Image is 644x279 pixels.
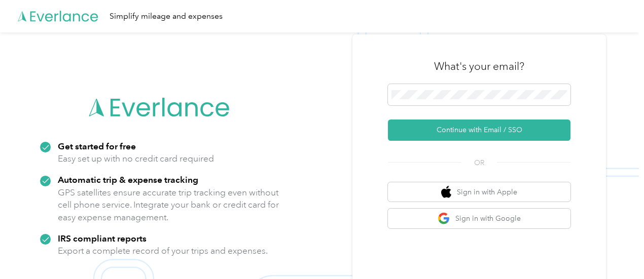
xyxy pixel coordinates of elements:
button: Continue with Email / SSO [388,119,570,141]
div: Simplify mileage and expenses [110,10,223,23]
img: apple logo [441,186,451,198]
button: google logoSign in with Google [388,209,570,228]
p: Export a complete record of your trips and expenses. [58,245,268,257]
strong: IRS compliant reports [58,233,147,244]
p: Easy set up with no credit card required [58,152,214,165]
button: apple logoSign in with Apple [388,182,570,202]
strong: Get started for free [58,141,136,151]
span: OR [461,157,497,168]
strong: Automatic trip & expense tracking [58,174,198,185]
p: GPS satellites ensure accurate trip tracking even without cell phone service. Integrate your bank... [58,186,279,224]
h3: What's your email? [434,59,524,73]
img: google logo [438,212,450,225]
